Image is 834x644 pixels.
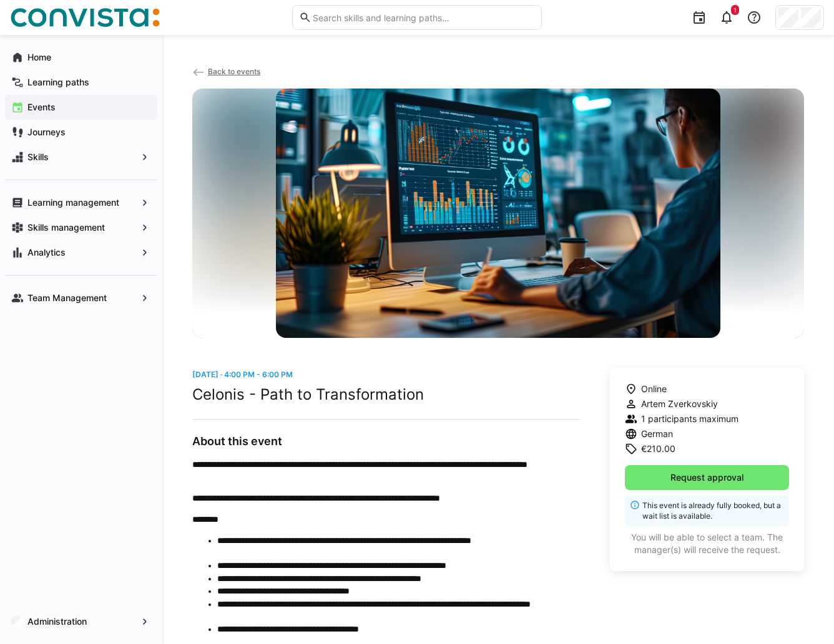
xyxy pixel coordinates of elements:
a: Back to events [192,67,260,76]
h3: About this event [192,435,580,448]
button: Request approval [625,465,789,490]
span: Artem Zverkovskiy [641,398,718,410]
span: Request approval [669,471,745,484]
span: Back to events [208,67,260,76]
p: You will be able to select a team. The manager(s) will receive the request. [625,531,789,556]
input: Search skills and learning paths… [312,12,535,23]
span: [DATE] · 4:00 PM - 6:00 PM [192,370,293,379]
span: German [641,428,673,440]
span: 1 [733,6,737,14]
h2: Celonis - Path to Transformation [192,385,580,404]
span: €210.00 [641,443,675,455]
p: This event is already fully booked, but a wait list is available. [642,500,782,521]
span: 1 participants maximum [641,413,738,425]
span: Online [641,383,667,395]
